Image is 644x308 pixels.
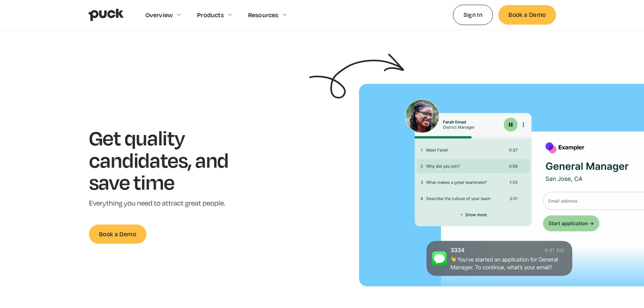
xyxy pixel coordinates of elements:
p: Everything you need to attract great people. [89,198,249,208]
a: Book a Demo [89,224,146,244]
div: Overview [145,11,173,19]
a: Book a Demo [498,5,556,24]
div: Products [197,11,224,19]
h1: Get quality candidates, and save time [89,126,249,193]
div: Resources [248,11,279,19]
a: Sign In [453,5,493,25]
